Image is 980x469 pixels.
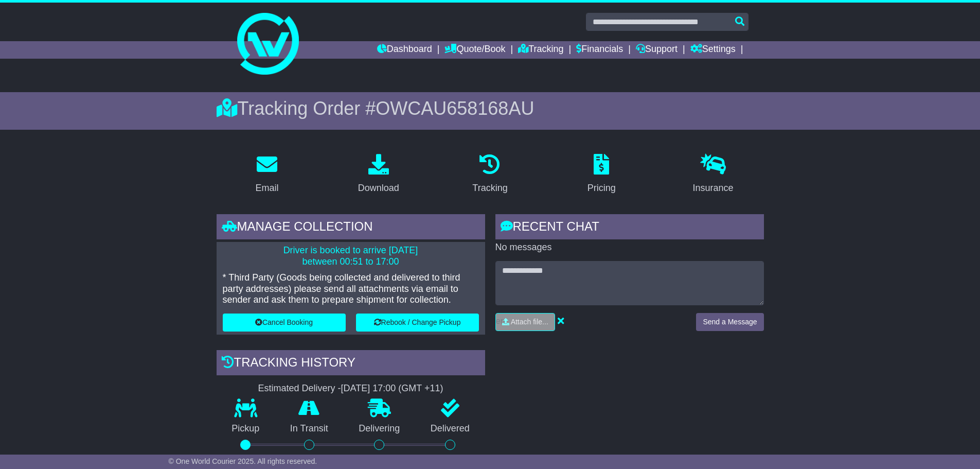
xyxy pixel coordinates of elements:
[686,150,740,199] a: Insurance
[358,181,399,195] div: Download
[344,423,416,435] p: Delivering
[217,423,275,435] p: Pickup
[255,181,278,195] div: Email
[636,41,678,59] a: Support
[581,150,622,199] a: Pricing
[576,41,623,59] a: Financials
[518,41,563,59] a: Tracking
[341,383,443,394] div: [DATE] 17:00 (GMT +11)
[275,423,344,435] p: In Transit
[376,98,534,119] span: OWCAU658168AU
[415,423,485,435] p: Delivered
[351,150,406,199] a: Download
[495,214,764,242] div: RECENT CHAT
[466,150,514,199] a: Tracking
[495,242,764,253] p: No messages
[356,314,479,332] button: Rebook / Change Pickup
[248,150,285,199] a: Email
[217,214,485,242] div: Manage collection
[223,245,479,267] p: Driver is booked to arrive [DATE] between 00:51 to 17:00
[169,457,317,465] span: © One World Courier 2025. All rights reserved.
[472,181,507,195] div: Tracking
[693,181,734,195] div: Insurance
[223,314,346,332] button: Cancel Booking
[444,41,505,59] a: Quote/Book
[377,41,432,59] a: Dashboard
[690,41,736,59] a: Settings
[587,181,616,195] div: Pricing
[217,97,764,119] div: Tracking Order #
[223,272,479,306] p: * Third Party (Goods being collected and delivered to third party addresses) please send all atta...
[217,383,485,394] div: Estimated Delivery -
[217,350,485,378] div: Tracking history
[696,313,763,331] button: Send a Message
